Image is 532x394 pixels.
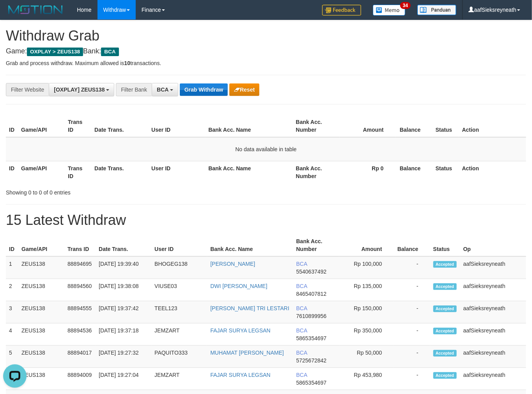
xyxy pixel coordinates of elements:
span: Accepted [433,261,457,268]
td: TEEL123 [151,301,207,323]
td: Rp 150,000 [339,301,394,323]
th: Amount [340,115,395,137]
th: Action [459,161,526,183]
button: Reset [229,83,259,96]
button: [OXPLAY] ZEUS138 [49,83,114,96]
img: MOTION_logo.png [6,4,65,16]
span: Copy 7610899956 to clipboard [296,313,326,319]
td: 88894009 [64,368,96,390]
td: 2 [6,279,18,301]
td: aafSieksreyneath [460,368,526,390]
td: BHOGEG138 [151,256,207,279]
h1: Withdraw Grab [6,28,526,44]
th: Balance [394,234,430,256]
span: BCA [296,305,307,311]
td: - [394,256,430,279]
span: Accepted [433,306,457,312]
td: aafSieksreyneath [460,279,526,301]
th: User ID [148,161,205,183]
th: Bank Acc. Name [205,161,293,183]
span: 34 [400,2,411,9]
button: BCA [152,83,178,96]
span: [OXPLAY] ZEUS138 [54,87,105,93]
td: - [394,323,430,346]
td: ZEUS138 [18,368,64,390]
th: Amount [339,234,394,256]
td: Rp 50,000 [339,346,394,368]
span: Copy 5540637492 to clipboard [296,269,326,275]
td: Rp 100,000 [339,256,394,279]
td: [DATE] 19:37:18 [96,323,151,346]
td: JEMZART [151,368,207,390]
th: Status [433,115,459,137]
th: Rp 0 [340,161,395,183]
th: Game/API [18,115,65,137]
td: [DATE] 19:38:08 [96,279,151,301]
th: Date Trans. [96,234,151,256]
td: aafSieksreyneath [460,256,526,279]
th: Balance [395,115,433,137]
div: Filter Website [6,83,49,96]
a: [PERSON_NAME] TRI LESTARI [210,305,289,311]
span: BCA [296,283,307,289]
span: Copy 5865354697 to clipboard [296,335,326,341]
th: Bank Acc. Name [205,115,293,137]
a: FAJAR SURYA LEGSAN [210,327,270,334]
th: Action [459,115,526,137]
p: Grab and process withdraw. Maximum allowed is transactions. [6,59,526,67]
td: 88894560 [64,279,96,301]
span: BCA [296,327,307,334]
div: Showing 0 to 0 of 0 entries [6,186,216,196]
th: Game/API [18,234,64,256]
td: 1 [6,256,18,279]
td: [DATE] 19:27:04 [96,368,151,390]
td: 3 [6,301,18,323]
td: 88894695 [64,256,96,279]
a: [PERSON_NAME] [210,261,255,267]
td: 4 [6,323,18,346]
td: 88894017 [64,346,96,368]
th: Trans ID [64,234,96,256]
td: Rp 135,000 [339,279,394,301]
td: aafSieksreyneath [460,301,526,323]
img: Button%20Memo.svg [373,5,406,16]
td: ZEUS138 [18,323,64,346]
th: Status [430,234,460,256]
span: Copy 5865354697 to clipboard [296,380,326,386]
th: Op [460,234,526,256]
td: Rp 350,000 [339,323,394,346]
th: User ID [151,234,207,256]
th: User ID [148,115,205,137]
th: Bank Acc. Number [293,115,340,137]
th: ID [6,161,18,183]
span: BCA [296,261,307,267]
span: BCA [296,350,307,356]
td: aafSieksreyneath [460,346,526,368]
th: Bank Acc. Name [207,234,293,256]
a: FAJAR SURYA LEGSAN [210,372,270,378]
td: 88894555 [64,301,96,323]
td: ZEUS138 [18,279,64,301]
td: aafSieksreyneath [460,323,526,346]
td: ZEUS138 [18,256,64,279]
span: OXPLAY > ZEUS138 [27,48,83,56]
th: Trans ID [65,161,91,183]
button: Open LiveChat chat widget [3,3,27,27]
h4: Game: Bank: [6,48,526,55]
a: DWI [PERSON_NAME] [210,283,267,289]
td: [DATE] 19:39:40 [96,256,151,279]
span: BCA [296,372,307,378]
span: BCA [157,87,168,93]
td: VIUSE03 [151,279,207,301]
h1: 15 Latest Withdraw [6,212,526,228]
a: MUHAMAT [PERSON_NAME] [210,350,284,356]
td: 88894536 [64,323,96,346]
td: - [394,279,430,301]
img: Feedback.jpg [322,5,361,16]
th: Date Trans. [91,115,148,137]
th: Date Trans. [91,161,148,183]
strong: 10 [124,60,130,66]
span: Copy 8465407812 to clipboard [296,291,326,297]
span: Accepted [433,328,457,334]
td: ZEUS138 [18,346,64,368]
